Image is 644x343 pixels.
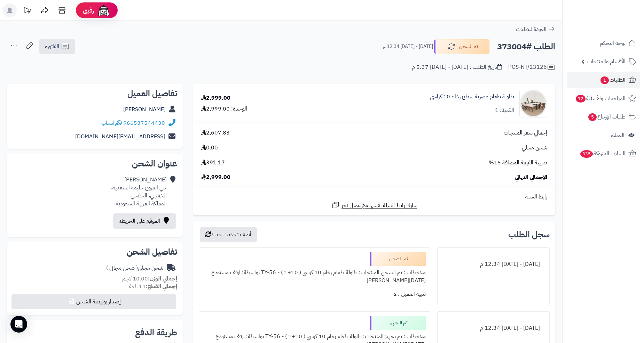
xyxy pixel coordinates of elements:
span: 0.00 [201,144,218,152]
h2: الطلب #373004 [497,40,555,54]
span: العملاء [611,130,625,140]
span: طلبات الإرجاع [588,112,626,122]
span: إجمالي سعر المنتجات [504,129,547,137]
span: الأقسام والمنتجات [587,57,626,66]
div: 2,999.00 [201,94,230,102]
a: الطلبات1 [567,72,640,88]
a: طاولة طعام عصرية سطح رخام 10 كراسي [430,93,514,101]
span: شحن مجاني [522,144,547,152]
div: [DATE] - [DATE] 12:34 م [442,258,545,271]
span: المراجعات والأسئلة [575,93,626,103]
span: العودة للطلبات [516,25,547,33]
div: POS-NT/23126 [508,63,555,72]
span: السلات المتروكة [580,149,626,158]
button: تم الشحن [434,39,490,54]
div: [DATE] - [DATE] 12:34 م [442,321,545,335]
span: 391.17 [201,159,225,167]
div: شحن مجاني [106,264,163,272]
div: الوحدة: 2,999.00 [201,105,247,113]
h2: تفاصيل العميل [13,89,177,98]
button: إصدار بوليصة الشحن [11,294,176,309]
h2: تفاصيل الشحن [13,248,177,256]
img: 1752306452-1-90x90.jpg [520,90,547,117]
a: الموقع على الخريطة [113,213,176,229]
div: تم الشحن [370,252,426,266]
a: [PERSON_NAME] [123,105,166,114]
span: 335 [580,150,593,158]
span: لوحة التحكم [600,38,626,48]
a: لوحة التحكم [567,35,640,51]
div: تاريخ الطلب : [DATE] - [DATE] 5:37 م [412,63,502,71]
a: واتساب [101,119,122,127]
span: 1 [600,76,609,84]
a: المراجعات والأسئلة12 [567,90,640,107]
span: رفيق [83,6,94,15]
a: السلات المتروكة335 [567,145,640,162]
small: 1 قطعة [129,282,177,291]
span: الإجمالي النهائي [515,173,547,181]
strong: إجمالي الوزن: [148,275,177,283]
span: الفاتورة [45,42,59,51]
div: تم التجهيز [370,316,426,330]
span: ( شحن مجاني ) [106,264,138,272]
h3: سجل الطلب [508,230,550,239]
small: 10.00 كجم [122,275,177,283]
a: شارك رابط السلة نفسها مع عميل آخر [331,201,417,210]
div: الكمية: 1 [495,106,514,114]
div: ملاحظات : تم الشحن المنتجات: طاولة طعام رخام 10 كرسي ( 10+1 ) - TY-56 بواسطة: ارفف مستودع [DATE][... [203,266,426,287]
small: [DATE] - [DATE] 12:34 م [383,43,433,50]
span: الطلبات [600,75,626,85]
a: تحديثات المنصة [18,3,36,19]
div: Open Intercom Messenger [10,316,27,333]
strong: إجمالي القطع: [146,282,177,291]
span: ضريبة القيمة المضافة 15% [489,159,547,167]
span: 12 [576,95,586,103]
div: رابط السلة [196,193,552,201]
a: الفاتورة [39,39,75,54]
a: [EMAIL_ADDRESS][DOMAIN_NAME] [75,132,165,141]
span: 2,999.00 [201,173,230,181]
a: العملاء [567,127,640,144]
a: 966537544430 [123,119,165,127]
div: تنبيه العميل : لا [203,287,426,301]
button: أضف تحديث جديد [200,227,257,242]
img: ai-face.png [97,3,111,17]
a: العودة للطلبات [516,25,555,33]
a: طلبات الإرجاع5 [567,108,640,125]
span: 2,607.83 [201,129,230,137]
div: [PERSON_NAME] حي المروج حليمه السعديه، الخفجي، الخفجي المملكة العربية السعودية [111,176,167,207]
h2: عنوان الشحن [13,160,177,168]
h2: طريقة الدفع [135,328,177,337]
span: 5 [588,113,597,121]
span: شارك رابط السلة نفسها مع عميل آخر [341,202,417,210]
